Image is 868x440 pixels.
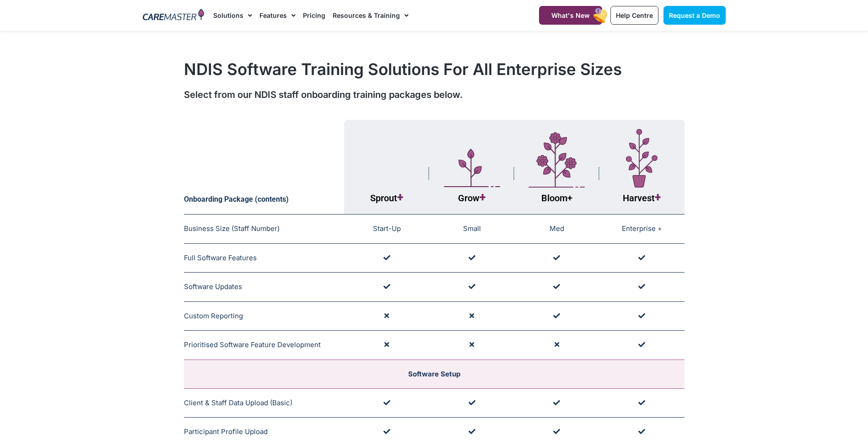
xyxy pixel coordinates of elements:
span: Harvest [623,193,661,204]
div: Select from our NDIS staff onboarding training packages below. [184,88,685,102]
span: Grow [458,193,485,204]
td: Client & Staff Data Upload (Basic) [184,388,345,418]
span: + [480,191,485,204]
span: Request a Demo [669,11,720,19]
td: Start-Up [344,215,429,244]
a: Help Centre [610,6,658,25]
span: + [397,191,403,204]
span: Bloom [541,193,572,204]
h1: NDIS Software Training Solutions For All Enterprise Sizes [184,59,685,79]
td: Enterprise + [599,215,685,244]
span: Software Setup [408,370,460,378]
span: + [655,191,661,204]
img: Layer_1-4-1.svg [528,132,585,188]
span: Business Size (Staff Number) [184,224,280,233]
img: Layer_1-5.svg [444,149,500,188]
span: Full Software Features [184,253,257,262]
img: CareMaster Logo [143,9,205,22]
td: Prioritised Software Feature Development [184,331,345,360]
img: Layer_1-7-1.svg [626,129,658,188]
td: Software Updates [184,273,345,302]
span: What's New [551,11,590,19]
span: Help Centre [616,11,653,19]
th: Onboarding Package (contents) [184,120,345,215]
a: What's New [539,6,602,25]
span: + [567,193,572,204]
td: Custom Reporting [184,301,345,331]
td: Med [514,215,599,244]
td: Small [429,215,514,244]
a: Request a Demo [663,6,726,25]
span: Sprout [370,193,403,204]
